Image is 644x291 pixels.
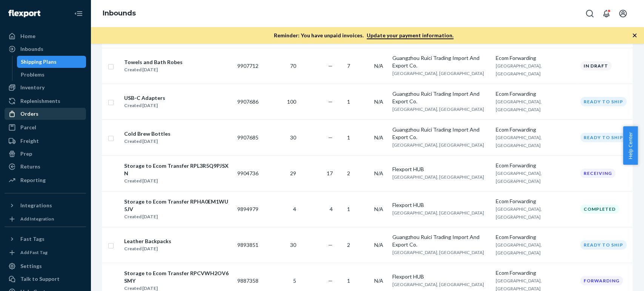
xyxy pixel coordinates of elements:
span: — [328,277,333,284]
div: Freight [20,137,39,145]
div: Inbounds [20,45,43,53]
div: Parcel [20,124,36,131]
span: — [328,242,333,248]
a: Returns [5,161,86,173]
span: [GEOGRAPHIC_DATA], [GEOGRAPHIC_DATA] [392,142,484,148]
a: Parcel [5,121,86,133]
span: N/A [374,98,383,105]
span: N/A [374,277,383,284]
span: [GEOGRAPHIC_DATA], [GEOGRAPHIC_DATA] [496,135,542,148]
div: Ecom Forwarding [496,198,574,205]
span: [GEOGRAPHIC_DATA], [GEOGRAPHIC_DATA] [496,170,542,184]
span: 30 [290,242,296,248]
a: Add Fast Tag [5,248,86,257]
div: Ready to ship [580,97,627,106]
ol: breadcrumbs [97,3,142,25]
a: Reporting [5,174,86,186]
a: Freight [5,135,86,147]
div: Orders [20,110,38,118]
div: Created [DATE] [124,177,231,185]
span: 1 [347,206,350,212]
div: Created [DATE] [124,245,171,253]
div: Ready to ship [580,133,627,142]
div: Flexport HUB [392,165,490,173]
div: Storage to Ecom Transfer RPHA0EM1WU5JV [124,198,231,213]
div: USB-C Adapters [124,94,165,102]
div: Guangzhou Ruici Trading Import And Export Co. [392,90,490,105]
span: N/A [374,63,383,69]
img: Flexport logo [8,10,40,17]
span: N/A [374,206,383,212]
div: Integrations [20,202,52,209]
button: Fast Tags [5,233,86,245]
a: Shipping Plans [17,56,86,68]
div: Forwarding [580,276,623,285]
div: Towels and Bath Robes [124,58,183,66]
div: Completed [580,204,619,214]
td: 9894979 [234,191,261,227]
div: Add Integration [20,216,54,222]
div: Created [DATE] [124,138,171,145]
span: 100 [287,98,296,105]
button: Integrations [5,199,86,211]
a: Settings [5,260,86,272]
div: Guangzhou Ruici Trading Import And Export Co. [392,126,490,141]
span: [GEOGRAPHIC_DATA], [GEOGRAPHIC_DATA] [392,250,484,255]
span: N/A [374,134,383,141]
a: Inbounds [5,43,86,55]
div: Talk to Support [20,275,60,283]
span: 2 [347,242,350,248]
td: 9904736 [234,155,261,191]
a: Problems [17,69,86,81]
a: Inventory [5,81,86,93]
span: 4 [293,206,296,212]
div: Created [DATE] [124,66,183,74]
span: 4 [330,206,333,212]
a: Prep [5,148,86,160]
a: Update your payment information. [367,32,453,39]
a: Home [5,30,86,42]
button: Open Search Box [582,6,597,21]
span: Help Center [623,126,638,165]
a: Replenishments [5,95,86,107]
p: Reminder: You have unpaid invoices. [274,32,453,39]
button: Open notifications [599,6,614,21]
div: Fast Tags [20,235,45,243]
span: N/A [374,170,383,176]
div: Prep [20,150,32,158]
td: 9907686 [234,84,261,119]
td: 9907712 [234,48,261,84]
div: Ecom Forwarding [496,162,574,169]
td: 9893851 [234,227,261,263]
div: Flexport HUB [392,273,490,280]
span: 5 [293,277,296,284]
div: Cold Brew Bottles [124,130,171,138]
div: Leather Backpacks [124,237,171,245]
span: 1 [347,134,350,141]
div: Ecom Forwarding [496,54,574,62]
div: In draft [580,61,612,70]
button: Close Navigation [71,6,86,21]
span: N/A [374,242,383,248]
span: — [328,63,333,69]
span: [GEOGRAPHIC_DATA], [GEOGRAPHIC_DATA] [496,242,542,256]
div: Ecom Forwarding [496,269,574,277]
div: Returns [20,163,40,170]
span: 1 [347,277,350,284]
span: 2 [347,170,350,176]
a: Inbounds [103,9,136,17]
div: Shipping Plans [21,58,57,66]
div: Add Fast Tag [20,249,48,256]
div: Flexport HUB [392,201,490,209]
div: Storage to Ecom Transfer RPL3R5Q9PJSXN [124,162,231,177]
span: 70 [290,63,296,69]
div: Created [DATE] [124,102,165,109]
div: Ecom Forwarding [496,90,574,98]
span: 30 [290,134,296,141]
a: Add Integration [5,214,86,224]
div: Replenishments [20,97,60,105]
span: [GEOGRAPHIC_DATA], [GEOGRAPHIC_DATA] [496,206,542,220]
span: — [328,134,333,141]
span: 29 [290,170,296,176]
div: Home [20,32,35,40]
